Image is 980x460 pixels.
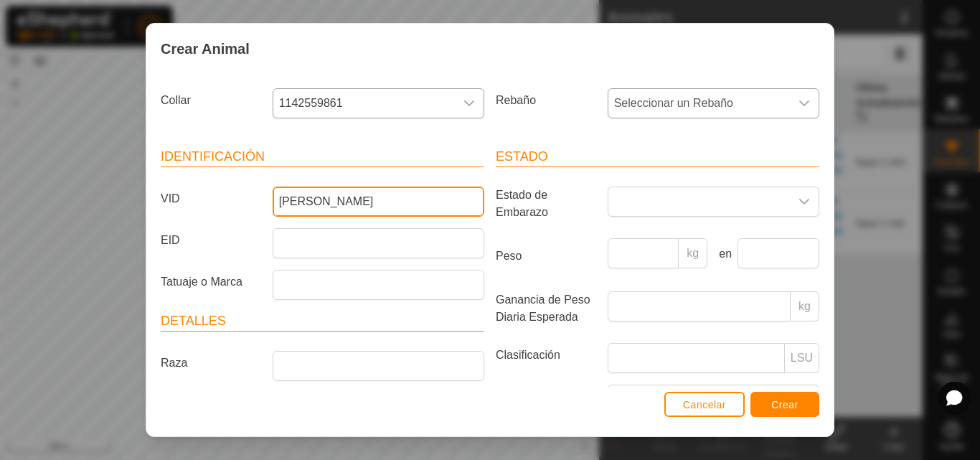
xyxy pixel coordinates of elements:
div: dropdown trigger [455,89,484,118]
div: dropdown trigger [790,89,819,118]
label: Ganancia de Peso Diaria Esperada [490,291,602,326]
button: Cancelar [664,392,745,417]
label: VID [155,187,267,211]
header: Identificación [161,147,484,167]
label: Raza [155,351,267,375]
p-inputgroup-addon: kg [791,291,819,321]
span: Crear Animal [161,38,250,60]
header: Estado [496,147,819,167]
span: Cancelar [683,399,726,410]
span: Crear [771,399,798,410]
label: Clasificación [490,343,602,367]
label: EID [155,228,267,253]
span: Seleccionar un Rebaño [608,89,790,118]
label: Rebaño [490,88,602,113]
label: Peso [490,238,602,274]
button: Crear [750,392,819,417]
p-inputgroup-addon: kg [679,238,707,268]
div: dropdown trigger [790,187,819,216]
p-inputgroup-addon: LSU [785,343,819,373]
label: Collar [155,88,267,113]
header: Detalles [161,311,484,332]
label: Tatuaje o Marca [155,270,267,294]
label: en [713,245,732,263]
label: Estado de Embarazo [490,187,602,221]
span: 1142559861 [273,89,455,118]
